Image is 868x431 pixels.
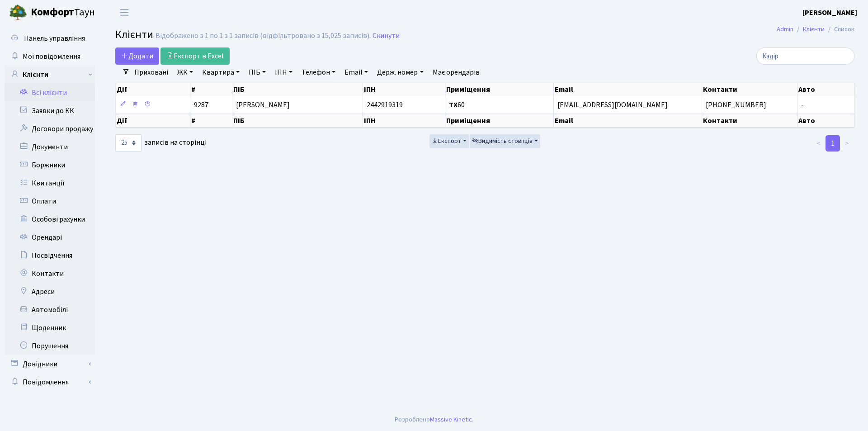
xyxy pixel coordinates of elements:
[430,415,472,424] a: Massive Kinetic
[156,32,371,40] div: Відображено з 1 по 1 з 1 записів (відфільтровано з 15,025 записів).
[797,83,854,96] th: Авто
[23,52,80,62] span: Мої повідомлення
[116,83,190,96] th: Дії
[395,415,473,425] div: Розроблено .
[797,114,854,128] th: Авто
[115,27,153,43] span: Клієнти
[9,4,27,22] img: logo.png
[470,134,540,148] button: Видимість стовпців
[803,24,825,34] a: Клієнти
[5,192,95,210] a: Оплати
[801,100,804,110] span: -
[554,114,702,128] th: Email
[5,319,95,337] a: Щоденник
[5,373,95,391] a: Повідомлення
[121,51,153,61] span: Додати
[373,65,427,80] a: Держ. номер
[24,33,85,43] span: Панель управління
[5,66,95,84] a: Клієнти
[449,100,465,110] span: 60
[763,20,868,39] nav: breadcrumb
[5,120,95,138] a: Договори продажу
[5,84,95,102] a: Всі клієнти
[271,65,296,80] a: ІПН
[31,5,95,20] span: Таун
[198,65,243,80] a: Квартира
[367,100,403,110] span: 2442919319
[131,65,172,80] a: Приховані
[5,355,95,373] a: Довідники
[445,83,553,96] th: Приміщення
[363,83,446,96] th: ІПН
[116,114,190,128] th: Дії
[373,32,400,40] a: Скинути
[115,134,142,152] select: записів на сторінці
[449,100,458,110] b: ТХ
[5,228,95,246] a: Орендарі
[702,114,797,128] th: Контакти
[557,100,668,110] span: [EMAIL_ADDRESS][DOMAIN_NAME]
[5,47,95,66] a: Мої повідомлення
[5,29,95,47] a: Панель управління
[298,65,339,80] a: Телефон
[5,102,95,120] a: Заявки до КК
[190,83,232,96] th: #
[232,114,363,128] th: ПІБ
[825,24,854,34] li: Список
[245,65,269,80] a: ПІБ
[554,83,702,96] th: Email
[777,24,793,34] a: Admin
[756,47,854,65] input: Пошук...
[5,156,95,174] a: Боржники
[802,7,857,18] a: [PERSON_NAME]
[472,137,533,146] span: Видимість стовпців
[236,100,290,110] span: [PERSON_NAME]
[113,5,136,20] button: Переключити навігацію
[5,210,95,228] a: Особові рахунки
[826,135,840,152] a: 1
[190,114,232,128] th: #
[5,301,95,319] a: Автомобілі
[341,65,372,80] a: Email
[5,337,95,355] a: Порушення
[174,65,197,80] a: ЖК
[115,134,207,152] label: записів на сторінці
[5,174,95,192] a: Квитанції
[115,47,159,65] a: Додати
[5,283,95,301] a: Адреси
[194,100,208,110] span: 9287
[429,65,483,80] a: Має орендарів
[5,246,95,265] a: Посвідчення
[5,138,95,156] a: Документи
[363,114,446,128] th: ІПН
[432,137,461,146] span: Експорт
[802,8,857,18] b: [PERSON_NAME]
[706,100,766,110] span: [PHONE_NUMBER]
[160,47,230,65] a: Експорт в Excel
[232,83,363,96] th: ПІБ
[702,83,797,96] th: Контакти
[429,134,469,148] button: Експорт
[5,265,95,283] a: Контакти
[445,114,553,128] th: Приміщення
[31,5,74,19] b: Комфорт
